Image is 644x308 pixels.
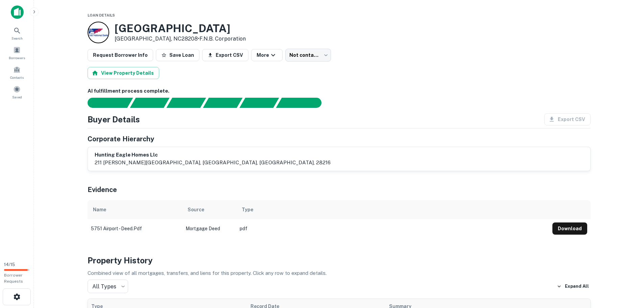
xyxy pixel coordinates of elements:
[88,269,591,277] p: Combined view of all mortgages, transfers, and liens for this property. Click any row to expand d...
[9,55,25,61] span: Borrowers
[93,206,106,214] div: Name
[2,24,32,42] a: Search
[2,63,32,81] a: Contacts
[88,200,591,238] div: scrollable content
[236,200,549,219] th: Type
[555,281,591,291] button: Expand All
[115,35,246,43] p: [GEOGRAPHIC_DATA], NC28208 •
[88,280,128,293] div: All Types
[11,35,23,41] span: Search
[11,5,24,19] img: capitalize-icon.png
[88,185,117,195] h5: Evidence
[285,49,331,62] div: Not contacted
[182,219,236,238] td: Mortgage Deed
[202,49,248,61] button: Export CSV
[88,219,182,238] td: 5751 airport - deed.pdf
[610,254,644,286] iframe: Chat Widget
[276,98,330,108] div: AI fulfillment process complete.
[88,13,115,17] span: Loan Details
[188,206,204,214] div: Source
[88,87,591,95] h6: AI fulfillment process complete.
[88,200,182,219] th: Name
[2,83,32,101] a: Saved
[79,98,130,108] div: Sending borrower request to AI...
[88,49,153,61] button: Request Borrower Info
[88,254,591,266] h4: Property History
[88,113,140,125] h4: Buyer Details
[4,262,15,267] span: 14 / 15
[199,35,246,42] a: F.n.b. Corporation
[115,22,246,35] h3: [GEOGRAPHIC_DATA]
[156,49,199,61] button: Save Loan
[88,134,154,144] h5: Corporate Hierarchy
[203,98,242,108] div: Principals found, AI now looking for contact information...
[12,94,22,100] span: Saved
[95,159,331,167] p: 211 [PERSON_NAME][GEOGRAPHIC_DATA], [GEOGRAPHIC_DATA], [GEOGRAPHIC_DATA], 28216
[182,200,236,219] th: Source
[166,98,206,108] div: Documents found, AI parsing details...
[239,98,279,108] div: Principals found, still searching for contact information. This may take time...
[242,206,253,214] div: Type
[236,219,549,238] td: pdf
[88,67,159,79] button: View Property Details
[251,49,283,61] button: More
[552,222,587,235] button: Download
[130,98,169,108] div: Your request is received and processing...
[10,75,24,80] span: Contacts
[2,44,32,62] a: Borrowers
[95,151,331,159] h6: hunting eagle homes llc
[4,273,23,284] span: Borrower Requests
